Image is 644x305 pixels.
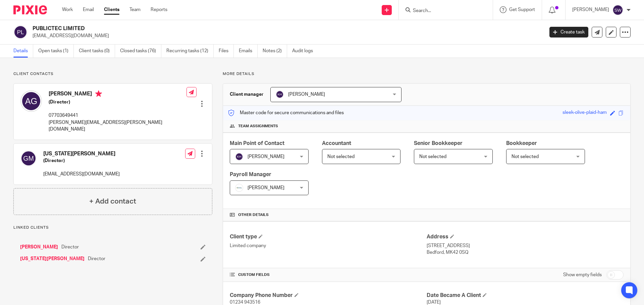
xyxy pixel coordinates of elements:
[230,172,271,177] span: Payroll Manager
[414,141,463,146] span: Senior Bookkeeper
[322,141,351,146] span: Accountant
[288,92,325,97] span: [PERSON_NAME]
[33,25,438,32] h2: PUBLICTEC LIMITED
[506,141,537,146] span: Bookkeeper
[263,45,287,58] a: Notes (2)
[13,71,212,77] p: Client contacts
[49,112,186,119] p: 07703649441
[88,255,105,262] span: Director
[612,5,623,15] img: svg%3E
[572,6,609,13] p: [PERSON_NAME]
[79,45,115,58] a: Client tasks (0)
[49,99,186,105] h5: (Director)
[230,292,427,299] h4: Company Phone Number
[427,292,624,299] h4: Date Became A Client
[230,242,427,249] p: Limited company
[292,45,318,58] a: Audit logs
[235,153,243,161] img: svg%3E
[235,184,243,192] img: Infinity%20Logo%20with%20Whitespace%20.png
[419,154,446,159] span: Not selected
[509,7,535,12] span: Get Support
[49,90,186,99] h4: [PERSON_NAME]
[412,8,473,14] input: Search
[83,6,94,13] a: Email
[549,27,588,37] a: Create task
[219,45,234,58] a: Files
[38,45,74,58] a: Open tasks (1)
[563,272,602,278] label: Show empty fields
[239,45,258,58] a: Emails
[129,6,141,13] a: Team
[151,6,167,13] a: Reports
[248,154,284,159] span: [PERSON_NAME]
[562,109,607,117] div: sleek-olive-plaid-ham
[427,249,624,256] p: Bedford, MK42 0SQ
[43,157,120,164] h5: (Director)
[230,233,427,240] h4: Client type
[95,90,102,97] i: Primary
[327,154,355,159] span: Not selected
[230,91,264,98] h3: Client manager
[43,150,120,157] h4: [US_STATE][PERSON_NAME]
[228,109,344,116] p: Master code for secure communications and files
[427,242,624,249] p: [STREET_ADDRESS]
[49,119,186,133] p: [PERSON_NAME][EMAIL_ADDRESS][PERSON_NAME][DOMAIN_NAME]
[13,25,28,39] img: svg%3E
[20,244,58,250] a: [PERSON_NAME]
[223,71,631,77] p: More details
[62,6,73,13] a: Work
[238,124,278,129] span: Team assignments
[89,196,136,207] h4: + Add contact
[276,90,284,98] img: svg%3E
[248,185,284,190] span: [PERSON_NAME]
[13,5,47,14] img: Pixie
[20,90,42,112] img: svg%3E
[238,212,269,218] span: Other details
[230,141,284,146] span: Main Point of Contact
[33,32,539,39] p: [EMAIL_ADDRESS][DOMAIN_NAME]
[13,45,33,58] a: Details
[20,255,85,262] a: [US_STATE][PERSON_NAME]
[104,6,119,13] a: Clients
[43,171,120,177] p: [EMAIL_ADDRESS][DOMAIN_NAME]
[230,300,260,305] span: 01234 943516
[512,154,539,159] span: Not selected
[13,225,212,230] p: Linked clients
[427,300,441,305] span: [DATE]
[427,233,624,240] h4: Address
[20,150,37,166] img: svg%3E
[120,45,161,58] a: Closed tasks (76)
[61,244,79,250] span: Director
[166,45,214,58] a: Recurring tasks (12)
[230,272,427,278] h4: CUSTOM FIELDS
